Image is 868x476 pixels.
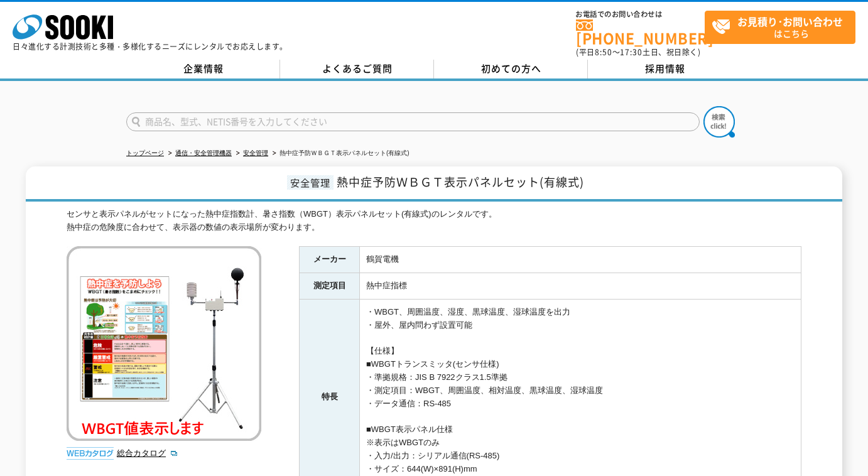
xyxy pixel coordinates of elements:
[595,46,612,58] span: 8:50
[620,46,643,58] span: 17:30
[481,62,541,75] span: 初めての方へ
[126,149,164,156] a: トップページ
[280,60,434,78] a: よくあるご質問
[270,147,410,160] li: 熱中症予防ＷＢＧＴ表示パネルセット(有線式)
[737,14,843,29] strong: お見積り･お問い合わせ
[175,149,232,156] a: 通信・安全管理機器
[13,43,288,50] p: 日々進化する計測技術と多種・多様化するニーズにレンタルでお応えします。
[360,247,801,273] td: 鶴賀電機
[434,60,588,78] a: 初めての方へ
[712,11,855,43] span: はこちら
[703,106,735,138] img: btn_search.png
[576,11,705,18] span: お電話でのお問い合わせは
[360,273,801,300] td: 熱中症指標
[705,11,855,44] a: お見積り･お問い合わせはこちら
[117,448,178,458] a: 総合カタログ
[126,60,280,78] a: 企業情報
[287,175,334,190] span: 安全管理
[588,60,742,78] a: 採用情報
[576,19,705,45] a: [PHONE_NUMBER]
[576,46,700,58] span: (平日 ～ 土日、祝日除く)
[243,149,268,156] a: 安全管理
[67,208,801,234] div: センサと表示パネルがセットになった熱中症指数計、暑さ指数（WBGT）表示パネルセット(有線式)のレンタルです。 熱中症の危険度に合わせて、表示器の数値の表示場所が変わります。
[126,112,700,131] input: 商品名、型式、NETIS番号を入力してください
[67,447,114,460] img: webカタログ
[300,247,360,273] th: メーカー
[337,173,584,190] span: 熱中症予防ＷＢＧＴ表示パネルセット(有線式)
[67,246,261,441] img: 熱中症予防ＷＢＧＴ表示パネルセット(有線式)
[300,273,360,300] th: 測定項目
